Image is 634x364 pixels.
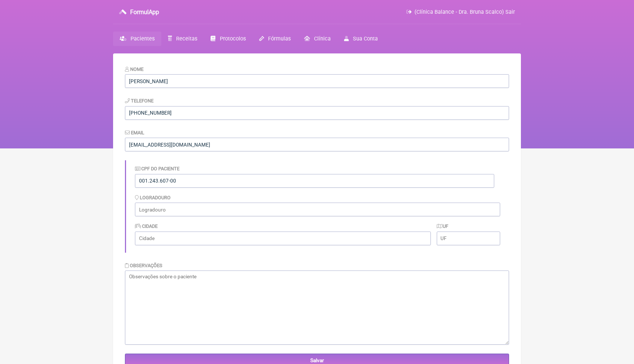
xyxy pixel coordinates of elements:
label: Nome [125,66,143,72]
span: Clínica [314,36,331,42]
label: Email [125,130,144,135]
input: 21 9124 2137 [125,106,509,120]
span: Protocolos [220,36,246,42]
input: Identificação do Paciente [135,174,494,188]
input: Nome do Paciente [125,74,509,88]
input: Logradouro [135,203,500,216]
span: Pacientes [131,36,155,42]
label: UF [437,223,449,229]
label: Observações [125,263,162,268]
a: (Clínica Balance - Dra. Bruna Scalco) Sair [406,9,515,15]
a: Pacientes [113,32,161,46]
label: CPF do Paciente [135,166,179,171]
a: Fórmulas [252,32,297,46]
input: Cidade [135,232,431,245]
h3: FormulApp [130,9,159,16]
span: Receitas [176,36,197,42]
span: (Clínica Balance - Dra. Bruna Scalco) Sair [415,9,515,15]
input: UF [437,232,500,245]
input: paciente@email.com [125,138,509,151]
a: Protocolos [204,32,252,46]
a: Sua Conta [337,32,384,46]
span: Sua Conta [353,36,378,42]
label: Cidade [135,223,158,229]
label: Telefone [125,98,153,104]
a: Receitas [161,32,204,46]
label: Logradouro [135,195,171,200]
span: Fórmulas [268,36,291,42]
a: Clínica [297,32,337,46]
